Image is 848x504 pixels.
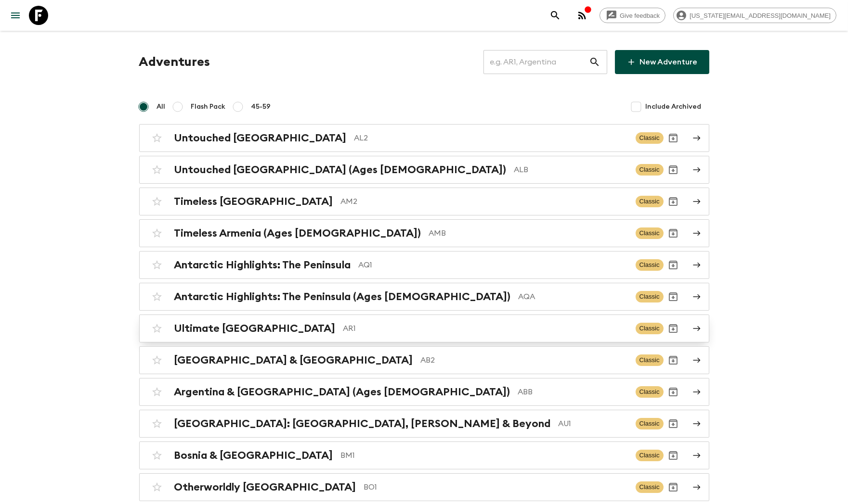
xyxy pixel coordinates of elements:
[664,446,683,465] button: Archive
[636,323,664,334] span: Classic
[139,188,709,215] a: Timeless [GEOGRAPHIC_DATA]AM2ClassicArchive
[139,346,709,374] a: [GEOGRAPHIC_DATA] & [GEOGRAPHIC_DATA]AB2ClassicArchive
[139,124,709,152] a: Untouched [GEOGRAPHIC_DATA]AL2ClassicArchive
[191,102,226,112] span: Flash Pack
[664,351,683,370] button: Archive
[174,227,421,239] h2: Timeless Armenia (Ages [DEMOGRAPHIC_DATA])
[354,132,628,144] p: AL2
[664,382,683,402] button: Archive
[519,291,628,302] p: AQA
[614,12,665,19] span: Give feedback
[359,259,628,271] p: AQ1
[673,8,836,23] div: [US_STATE][EMAIL_ADDRESS][DOMAIN_NAME]
[636,259,664,271] span: Classic
[6,6,25,25] button: menu
[664,128,683,148] button: Archive
[139,473,709,501] a: Otherworldly [GEOGRAPHIC_DATA]BO1ClassicArchive
[636,291,664,302] span: Classic
[139,410,709,438] a: [GEOGRAPHIC_DATA]: [GEOGRAPHIC_DATA], [PERSON_NAME] & BeyondAU1ClassicArchive
[157,102,166,112] span: All
[664,255,683,275] button: Archive
[664,287,683,306] button: Archive
[174,449,333,462] h2: Bosnia & [GEOGRAPHIC_DATA]
[636,164,664,176] span: Classic
[174,195,333,208] h2: Timeless [GEOGRAPHIC_DATA]
[664,414,683,433] button: Archive
[139,52,210,72] h1: Adventures
[429,227,628,239] p: AMB
[518,386,628,398] p: ABB
[139,156,709,184] a: Untouched [GEOGRAPHIC_DATA] (Ages [DEMOGRAPHIC_DATA])ALBClassicArchive
[421,354,628,366] p: AB2
[600,8,665,23] a: Give feedback
[174,354,413,366] h2: [GEOGRAPHIC_DATA] & [GEOGRAPHIC_DATA]
[636,450,664,461] span: Classic
[139,283,709,311] a: Antarctic Highlights: The Peninsula (Ages [DEMOGRAPHIC_DATA])AQAClassicArchive
[174,417,551,430] h2: [GEOGRAPHIC_DATA]: [GEOGRAPHIC_DATA], [PERSON_NAME] & Beyond
[664,319,683,338] button: Archive
[664,192,683,211] button: Archive
[636,132,664,144] span: Classic
[364,481,628,493] p: BO1
[174,290,511,303] h2: Antarctic Highlights: The Peninsula (Ages [DEMOGRAPHIC_DATA])
[341,450,628,461] p: BM1
[139,315,709,342] a: Ultimate [GEOGRAPHIC_DATA]AR1ClassicArchive
[636,227,664,239] span: Classic
[636,354,664,366] span: Classic
[514,164,628,176] p: ALB
[483,49,589,76] input: e.g. AR1, Argentina
[174,259,351,271] h2: Antarctic Highlights: The Peninsula
[615,50,709,74] a: New Adventure
[546,6,565,25] button: search adventures
[684,12,836,19] span: [US_STATE][EMAIL_ADDRESS][DOMAIN_NAME]
[251,102,271,112] span: 45-59
[636,196,664,207] span: Classic
[174,164,507,176] h2: Untouched [GEOGRAPHIC_DATA] (Ages [DEMOGRAPHIC_DATA])
[174,132,347,144] h2: Untouched [GEOGRAPHIC_DATA]
[664,224,683,243] button: Archive
[343,323,628,334] p: AR1
[559,418,628,429] p: AU1
[646,102,702,112] span: Include Archived
[341,196,628,207] p: AM2
[139,378,709,406] a: Argentina & [GEOGRAPHIC_DATA] (Ages [DEMOGRAPHIC_DATA])ABBClassicArchive
[636,418,664,429] span: Classic
[174,322,336,335] h2: Ultimate [GEOGRAPHIC_DATA]
[636,386,664,398] span: Classic
[174,386,510,398] h2: Argentina & [GEOGRAPHIC_DATA] (Ages [DEMOGRAPHIC_DATA])
[139,251,709,279] a: Antarctic Highlights: The PeninsulaAQ1ClassicArchive
[174,481,356,493] h2: Otherworldly [GEOGRAPHIC_DATA]
[664,478,683,497] button: Archive
[664,160,683,179] button: Archive
[139,219,709,247] a: Timeless Armenia (Ages [DEMOGRAPHIC_DATA])AMBClassicArchive
[139,441,709,469] a: Bosnia & [GEOGRAPHIC_DATA]BM1ClassicArchive
[636,481,664,493] span: Classic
